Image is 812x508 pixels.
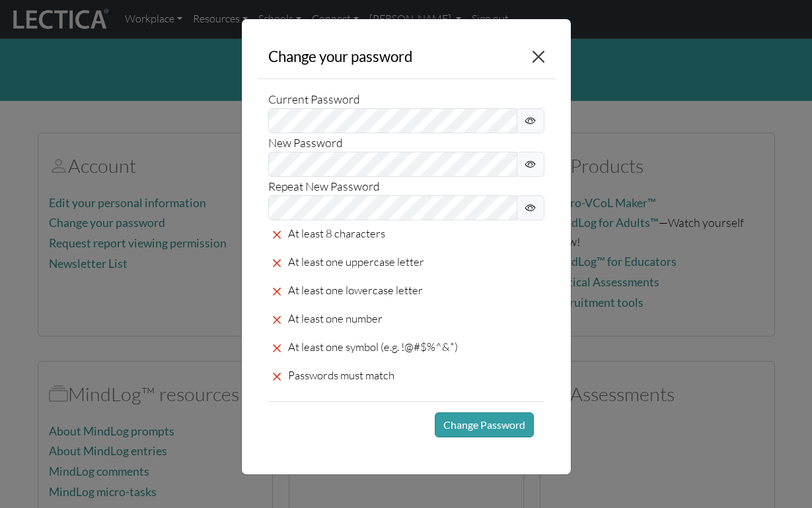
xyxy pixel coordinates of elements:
[288,226,385,240] span: At least 8 characters
[268,46,413,68] h4: Change your password
[288,340,458,354] span: At least one symbol (e.g. !@#$%^&*)
[435,412,534,437] button: Change Password
[268,90,360,108] label: Current Password
[288,368,394,382] span: Passwords must match
[288,311,383,325] span: At least one number
[268,177,380,195] label: Repeat New Password
[527,46,550,68] button: Close
[288,283,423,297] span: At least one lowercase letter
[268,133,343,152] label: New Password
[288,255,424,269] span: At least one uppercase letter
